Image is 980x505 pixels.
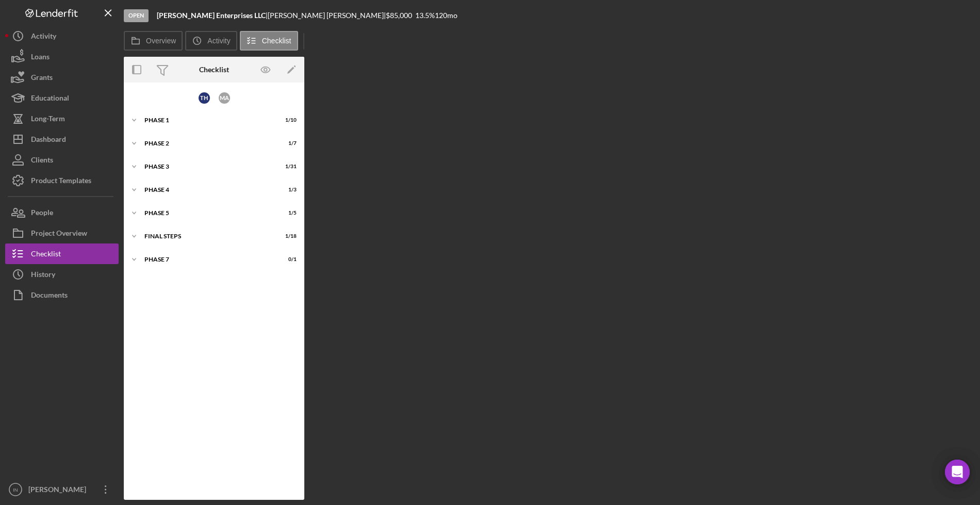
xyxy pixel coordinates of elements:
[5,88,119,108] button: Educational
[945,460,970,484] div: Open Intercom Messenger
[31,243,61,267] div: Checklist
[124,31,183,51] button: Overview
[31,26,56,49] div: Activity
[5,479,119,500] button: IN[PERSON_NAME]
[157,11,268,20] div: |
[268,11,386,20] div: [PERSON_NAME] [PERSON_NAME] |
[435,11,458,20] div: 120 mo
[31,67,53,90] div: Grants
[31,285,68,308] div: Documents
[124,9,149,22] div: Open
[144,187,271,193] div: Phase 4
[13,487,18,493] text: IN
[31,202,53,225] div: People
[31,223,87,246] div: Project Overview
[5,264,119,285] button: History
[199,92,210,104] div: T H
[31,46,50,70] div: Loans
[144,140,271,146] div: Phase 2
[262,37,291,45] label: Checklist
[5,129,119,150] button: Dashboard
[31,88,69,111] div: Educational
[146,37,176,45] label: Overview
[5,67,119,88] button: Grants
[278,256,297,263] div: 0 / 1
[386,11,412,20] span: $85,000
[185,31,237,51] button: Activity
[144,164,271,170] div: Phase 3
[26,479,93,502] div: [PERSON_NAME]
[5,202,119,223] button: People
[31,150,53,173] div: Clients
[5,46,119,67] button: Loans
[5,150,119,170] button: Clients
[144,233,271,239] div: FINAL STEPS
[278,210,297,216] div: 1 / 5
[278,117,297,123] div: 1 / 10
[31,129,66,152] div: Dashboard
[144,210,271,216] div: Phase 5
[31,170,91,193] div: Product Templates
[5,26,119,46] button: Activity
[31,264,55,287] div: History
[5,170,119,191] button: Product Templates
[415,11,435,20] div: 13.5 %
[5,223,119,243] button: Project Overview
[5,243,119,264] button: Checklist
[144,256,271,263] div: Phase 7
[278,140,297,146] div: 1 / 7
[5,108,119,129] button: Long-Term
[207,37,230,45] label: Activity
[199,66,229,74] div: Checklist
[278,233,297,239] div: 1 / 18
[157,11,266,20] b: [PERSON_NAME] Enterprises LLC
[5,285,119,305] button: Documents
[278,187,297,193] div: 1 / 3
[278,164,297,170] div: 1 / 31
[144,117,271,123] div: Phase 1
[219,92,230,104] div: M A
[31,108,65,132] div: Long-Term
[240,31,298,51] button: Checklist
